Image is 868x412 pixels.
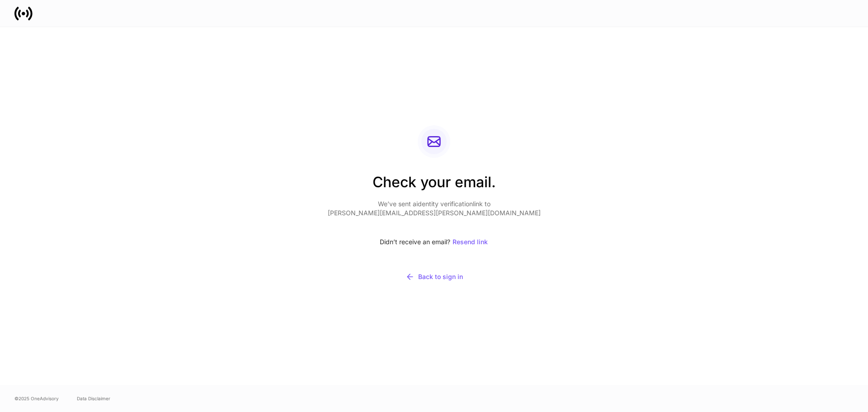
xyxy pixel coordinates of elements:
[14,395,59,402] span: © 2025 OneAdvisory
[328,266,541,287] button: Back to sign in
[328,199,541,218] p: We’ve sent a identity verification link to [PERSON_NAME][EMAIL_ADDRESS][PERSON_NAME][DOMAIN_NAME]
[406,272,463,281] div: Back to sign in
[452,232,488,252] button: Resend link
[77,395,110,402] a: Data Disclaimer
[328,172,541,199] h2: Check your email.
[328,232,541,252] div: Didn’t receive an email?
[453,239,488,245] div: Resend link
